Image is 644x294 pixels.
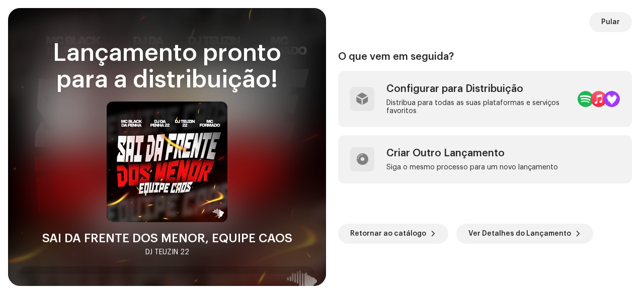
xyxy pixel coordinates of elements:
[456,224,593,244] button: Ver Detalhes do Lançamento
[386,163,558,171] div: Siga o mesmo processo para um novo lançamento
[338,135,632,183] re-a-post-create-item: Criar Outro Lançamento
[145,246,189,258] div: DJ TEUZIN 22
[338,51,632,63] div: O que vem em seguida?
[386,99,570,115] div: Distribua para todas as suas plataformas e serviços favoritos
[20,40,314,93] div: Lançamento pronto para a distribuição!
[589,12,632,32] button: Pular
[338,224,448,244] button: Retornar ao catálogo
[386,83,570,95] div: Configurar para Distribuição
[350,224,426,244] span: Retornar ao catálogo
[601,12,620,32] span: Pular
[468,224,571,244] span: Ver Detalhes do Lançamento
[107,102,227,222] img: 2961a79f-5d4c-4fd8-89cd-067426a8d5c3
[42,230,292,246] div: SAI DA FRENTE DOS MENOR, EQUIPE CAOS
[386,147,558,159] div: Criar Outro Lançamento
[338,71,632,127] re-a-post-create-item: Configurar para Distribuição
